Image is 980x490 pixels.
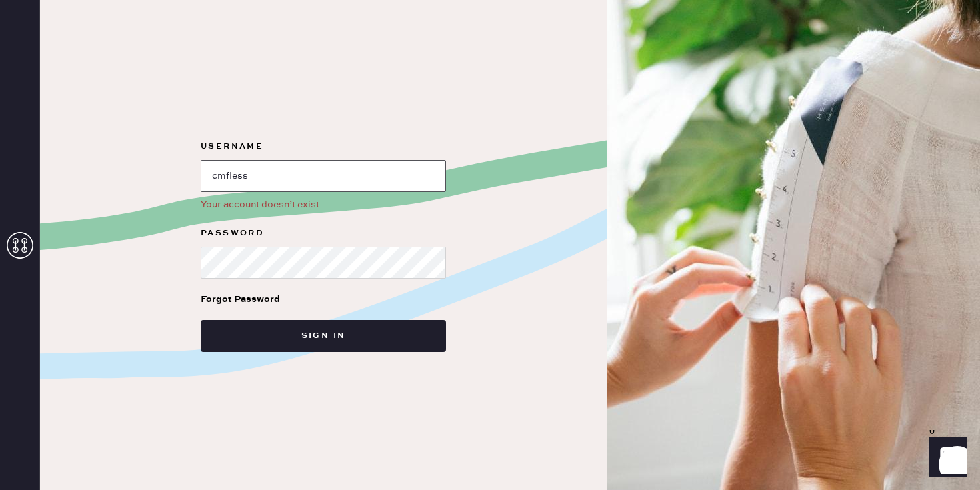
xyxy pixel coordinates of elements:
[201,160,446,192] input: e.g. john@doe.com
[201,292,280,307] div: Forgot Password
[201,225,446,241] label: Password
[201,320,446,352] button: Sign in
[201,279,280,320] a: Forgot Password
[917,430,974,487] iframe: Front Chat
[201,197,446,212] div: Your account doesn’t exist.
[201,139,446,155] label: Username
